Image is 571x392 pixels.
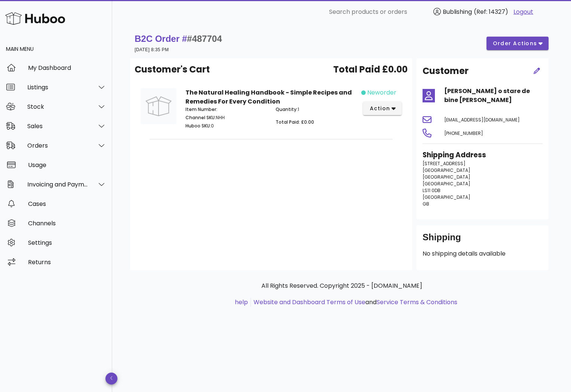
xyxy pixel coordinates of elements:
[135,63,210,76] span: Customer's Cart
[423,249,543,258] p: No shipping details available
[5,10,65,27] img: Huboo Logo
[28,64,106,71] div: My Dashboard
[27,142,88,149] div: Orders
[28,220,106,227] div: Channels
[185,106,217,112] span: Item Number:
[423,180,470,187] span: [GEOGRAPHIC_DATA]
[423,167,470,173] span: [GEOGRAPHIC_DATA]
[367,88,396,97] span: neworder
[185,123,211,129] span: Huboo SKU:
[423,174,470,180] span: [GEOGRAPHIC_DATA]
[333,63,408,76] span: Total Paid £0.00
[28,239,106,246] div: Settings
[254,298,365,306] a: Website and Dashboard Terms of Use
[513,7,533,16] a: Logout
[141,88,176,124] img: Product Image
[423,201,429,207] span: GB
[444,130,483,136] span: [PHONE_NUMBER]
[185,114,267,121] p: NHH
[443,7,472,16] span: Bublishing
[185,114,216,121] span: Channel SKU:
[423,160,466,167] span: [STREET_ADDRESS]
[474,7,508,16] span: (Ref: 14327)
[28,161,106,169] div: Usage
[28,200,106,207] div: Cases
[27,84,88,91] div: Listings
[423,150,543,160] h3: Shipping Address
[251,298,457,307] li: and
[185,123,267,129] p: 0
[135,47,169,52] small: [DATE] 8:35 PM
[369,105,390,112] span: action
[28,259,106,266] div: Returns
[377,298,457,306] a: Service Terms & Conditions
[185,88,352,106] strong: The Natural Healing Handbook - Simple Recipes and Remedies For Every Condition
[27,123,88,130] div: Sales
[492,40,537,47] span: order actions
[27,181,88,188] div: Invoicing and Payments
[423,187,440,194] span: LS11 0DB
[235,298,248,306] a: help
[363,102,402,115] button: action
[136,281,547,290] p: All Rights Reserved. Copyright 2025 - [DOMAIN_NAME]
[486,37,549,50] button: order actions
[276,106,298,112] span: Quantity:
[276,106,357,113] p: 1
[135,34,222,44] strong: B2C Order #
[444,87,543,105] h4: [PERSON_NAME] o stare de bine [PERSON_NAME]
[27,103,88,110] div: Stock
[423,194,470,200] span: [GEOGRAPHIC_DATA]
[187,34,222,44] span: #487704
[423,231,543,249] div: Shipping
[444,117,520,123] span: [EMAIL_ADDRESS][DOMAIN_NAME]
[423,64,469,78] h2: Customer
[276,119,314,125] span: Total Paid: £0.00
